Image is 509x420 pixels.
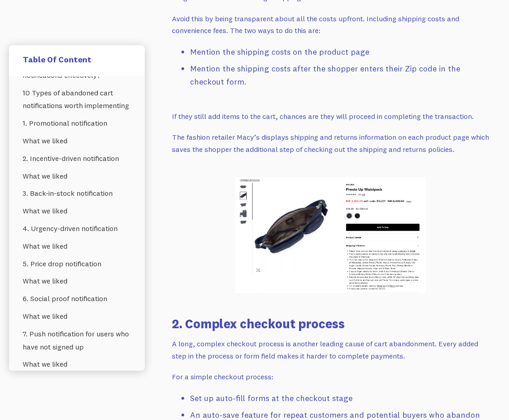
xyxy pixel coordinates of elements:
h5: Table Of Content [23,54,131,65]
p: A long, complex checkout process is another leading cause of cart abandonment. Every added step i... [172,338,489,362]
a: What we liked [23,237,131,255]
a: What we liked [23,355,131,373]
a: 5. Price drop notification [23,255,131,273]
a: 6. Social proof notification [23,290,131,307]
p: For a simple checkout process: [172,371,489,383]
p: Avoid this by being transparent about all the costs upfront. Including shipping costs and conveni... [172,13,489,37]
a: What we liked [23,307,131,325]
a: 4. Urgency-driven notification [23,220,131,237]
a: What we liked [23,167,131,185]
a: 2. Incentive-driven notification [23,150,131,167]
a: 1. Promotional notification [23,114,131,132]
li: Mention the shipping costs after the shopper enters their Zip code in the checkout form. [190,62,489,89]
li: Mention the shipping costs on the product page [190,46,489,59]
li: Set up auto-fill forms at the checkout stage [190,392,489,405]
h3: 2. Complex checkout process [172,315,489,332]
a: 7. Push notification for users who have not signed up [23,325,131,356]
a: What we liked [23,132,131,150]
a: What we liked [23,272,131,290]
a: 10 Types of abandoned cart notifications worth implementing [23,84,131,115]
p: The fashion retailer Macy’s displays shipping and returns information on each product page which ... [172,131,489,155]
a: 3. Back-in-stock notification [23,184,131,202]
p: If they still add items to the cart, chances are they will proceed in completing the transaction. [172,110,489,123]
a: What we liked [23,202,131,220]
